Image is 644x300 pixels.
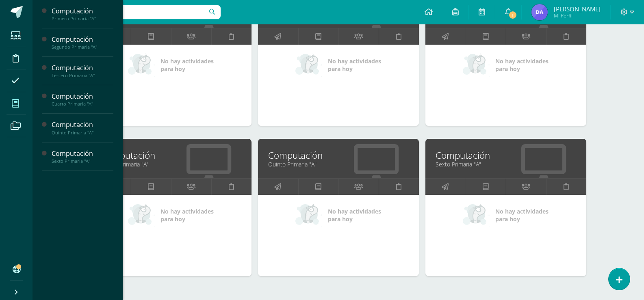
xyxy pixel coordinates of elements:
a: Cuarto Primaria "A" [101,160,241,168]
div: Computación [52,6,113,16]
div: Computación [52,35,113,44]
span: No hay actividades para hoy [160,207,214,223]
span: No hay actividades para hoy [160,57,214,73]
img: no_activities_small.png [295,53,322,77]
div: Quinto Primaria "A" [52,130,113,136]
span: No hay actividades para hoy [495,207,549,223]
span: No hay actividades para hoy [328,57,381,73]
div: Computación [52,63,113,73]
span: No hay actividades para hoy [328,207,381,223]
img: no_activities_small.png [128,203,155,227]
a: ComputaciónTercero Primaria "A" [52,63,113,78]
img: no_activities_small.png [463,203,490,227]
a: Sexto Primaria "A" [436,160,576,168]
img: no_activities_small.png [295,203,322,227]
div: Computación [52,92,113,101]
a: ComputaciónSexto Primaria "A" [52,149,113,164]
img: 746ac40fa38bec72d7f89dcbbfd4af6a.png [531,4,548,20]
a: ComputaciónPrimero Primaria "A" [52,6,113,22]
div: Cuarto Primaria "A" [52,101,113,107]
a: Quinto Primaria "A" [268,160,409,168]
div: Computación [52,149,113,158]
div: Segundo Primaria "A" [52,44,113,50]
a: ComputaciónCuarto Primaria "A" [52,92,113,107]
span: 1 [508,11,517,19]
div: Computación [52,120,113,129]
span: [PERSON_NAME] [554,5,601,13]
img: no_activities_small.png [463,53,490,77]
a: Computación [436,149,576,162]
a: ComputaciónQuinto Primaria "A" [52,120,113,135]
div: Sexto Primaria "A" [52,158,113,164]
span: Mi Perfil [554,12,601,19]
div: Primero Primaria "A" [52,16,113,22]
a: ComputaciónSegundo Primaria "A" [52,35,113,50]
a: Computación [268,149,409,162]
a: Computación [101,149,241,162]
span: No hay actividades para hoy [495,57,549,73]
div: Tercero Primaria "A" [52,73,113,78]
img: no_activities_small.png [128,53,155,77]
input: Busca un usuario... [38,5,221,19]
